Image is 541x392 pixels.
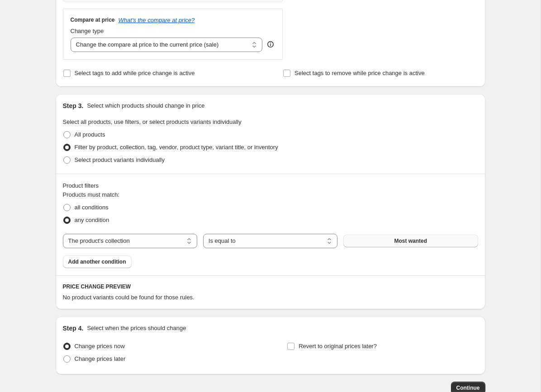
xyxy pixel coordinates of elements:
span: Continue [456,384,480,392]
span: any condition [75,217,109,223]
span: Change prices now [75,343,125,349]
span: No product variants could be found for those rules. [63,294,195,301]
span: Select tags to add while price change is active [75,70,195,76]
span: All products [75,131,105,138]
span: Most wanted [394,237,427,245]
span: Revert to original prices later? [299,343,377,349]
span: Select product variants individually [75,156,165,163]
h2: Step 3. [63,101,84,110]
h6: PRICE CHANGE PREVIEW [63,283,478,290]
button: What's the compare at price? [119,17,195,24]
h2: Step 4. [63,324,84,333]
div: Product filters [63,181,478,190]
button: Add another condition [63,255,132,268]
span: Select all products, use filters, or select products variants individually [63,118,242,125]
span: all conditions [75,204,109,211]
p: Select when the prices should change [87,324,186,333]
div: help [266,40,275,49]
p: Select which products should change in price [87,101,204,110]
span: Add another condition [68,258,126,265]
h3: Compare at price [71,16,115,24]
span: Products must match: [63,191,120,198]
button: Most wanted [343,235,478,247]
span: Change type [71,28,104,34]
span: Filter by product, collection, tag, vendor, product type, variant title, or inventory [75,144,278,151]
span: Change prices later [75,355,126,362]
span: Select tags to remove while price change is active [294,70,425,76]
